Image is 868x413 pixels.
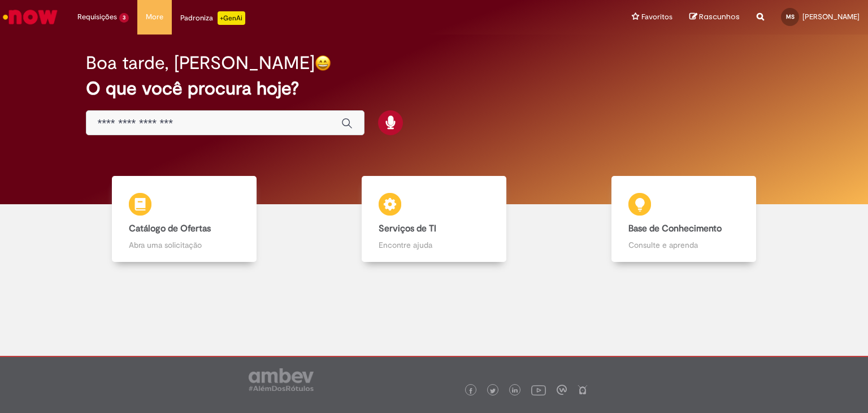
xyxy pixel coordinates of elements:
img: logo_footer_youtube.png [531,382,546,397]
a: Catálogo de Ofertas Abra uma solicitação [59,176,309,263]
a: Rascunhos [689,12,740,23]
a: Base de Conhecimento Consulte e aprenda [559,176,809,263]
span: More [146,11,163,23]
img: logo_footer_linkedin.png [512,388,518,394]
img: logo_footer_twitter.png [490,388,496,394]
b: Serviços de TI [379,223,436,234]
b: Catálogo de Ofertas [129,223,211,234]
span: [PERSON_NAME] [802,12,860,21]
img: logo_footer_ambev_rotulo_gray.png [249,368,314,391]
img: logo_footer_facebook.png [468,388,474,394]
b: Base de Conhecimento [628,223,722,234]
img: happy-face.png [315,55,331,71]
img: logo_footer_workplace.png [557,385,567,395]
a: Serviços de TI Encontre ajuda [309,176,559,263]
p: Consulte e aprenda [628,239,739,251]
img: ServiceNow [1,6,59,28]
img: logo_footer_naosei.png [578,385,588,395]
div: Padroniza [180,11,245,25]
p: Encontre ajuda [379,239,489,251]
span: Rascunhos [699,11,740,22]
span: Favoritos [641,11,672,23]
span: MS [786,13,795,20]
h2: Boa tarde, [PERSON_NAME] [86,53,315,73]
span: Requisições [77,11,117,23]
p: Abra uma solicitação [129,239,240,251]
span: 3 [119,13,129,23]
h2: O que você procura hoje? [86,79,783,98]
p: +GenAi [218,11,245,25]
